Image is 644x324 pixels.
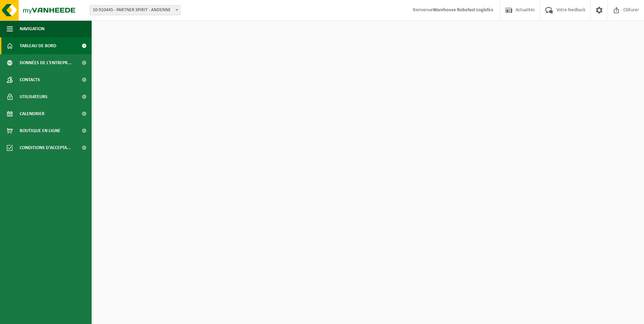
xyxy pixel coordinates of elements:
span: Données de l'entrepr... [20,54,72,71]
span: Conditions d'accepta... [20,139,71,156]
span: Contacts [20,71,40,88]
span: Tableau de bord [20,37,56,54]
span: Utilisateurs [20,88,48,105]
span: 10-910445 - PARTNER SPIRIT - ANDENNE [90,5,181,15]
span: 10-910445 - PARTNER SPIRIT - ANDENNE [90,5,180,15]
span: Navigation [20,20,44,37]
span: Calendrier [20,105,44,122]
span: Boutique en ligne [20,122,60,139]
strong: Warehouse Robofast Logistics [433,7,493,13]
